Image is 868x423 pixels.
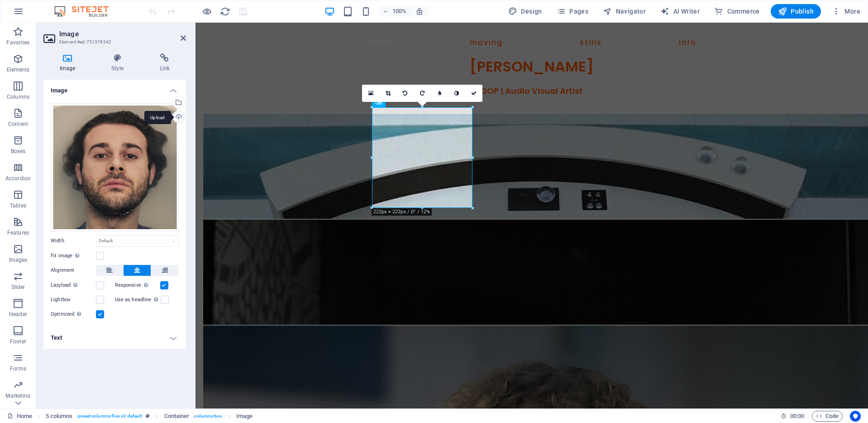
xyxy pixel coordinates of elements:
p: Header [9,311,27,318]
p: Elements [7,66,30,73]
span: . preset-columns-five-v2-default [76,411,142,422]
label: Use as headline [115,294,161,305]
h4: Image [43,80,186,96]
h4: Link [143,53,186,72]
img: Editor Logo [52,6,120,17]
p: Columns [7,93,29,101]
span: . columns-box [193,411,222,422]
p: Accordion [5,175,31,182]
i: This element is a customizable preset [146,413,150,418]
p: Marketing [5,392,30,399]
p: Footer [10,338,26,345]
button: AI Writer [657,4,703,19]
h4: Text [43,327,186,349]
label: Optimized [51,309,96,320]
h3: Element #ed-751378542 [59,38,168,46]
h4: Style [95,53,143,72]
a: Greyscale [448,85,465,102]
button: Design [505,4,546,19]
label: Alignment [51,265,96,276]
button: Code [812,411,843,422]
p: Favorites [6,39,29,46]
button: Pages [553,4,592,19]
span: Pages [557,7,588,16]
span: : [796,413,798,419]
a: Select files from the file manager, stock photos, or upload file(s) [362,85,379,102]
button: More [828,4,864,19]
p: Features [7,229,29,236]
a: Upload [172,111,185,123]
button: Usercentrics [850,411,861,422]
button: Commerce [711,4,763,19]
i: Reload page [220,6,230,17]
label: Lightbox [51,294,96,305]
span: Code [816,411,839,422]
p: Slider [11,284,25,291]
a: Confirm ( ⌘ ⏎ ) [465,85,482,102]
div: WinterSpringsSquare-V2kCzfT-YfrIH7XfE1r1bw.jpg [51,103,179,231]
span: Click to select. Double-click to edit [236,411,253,422]
h6: 100% [392,6,406,17]
p: Images [9,256,28,264]
label: Responsive [115,280,160,291]
button: Navigator [599,4,649,19]
p: Tables [10,202,26,209]
label: Fit image [51,250,96,261]
span: Click to select. Double-click to edit [46,411,73,422]
span: Publish [778,7,814,16]
div: Design (Ctrl+Alt+Y) [505,4,546,19]
button: Publish [771,4,821,19]
button: 100% [378,6,410,17]
span: Design [508,7,542,16]
span: Click to select. Double-click to edit [164,411,190,422]
label: Lazyload [51,280,96,291]
button: reload [219,6,230,17]
p: Boxes [11,148,26,155]
span: Navigator [603,7,646,16]
h6: Session time [781,411,805,422]
span: AI Writer [660,7,700,16]
nav: breadcrumb [46,411,253,422]
p: Content [8,120,28,128]
a: Click to cancel selection. Double-click to open Pages [7,411,32,422]
i: On resize automatically adjust zoom level to fit chosen device. [415,7,424,15]
a: Rotate right 90° [414,85,431,102]
h2: Image [59,30,186,38]
label: Width [51,238,96,243]
h4: Image [43,53,95,72]
span: More [832,7,860,16]
a: Blur [431,85,448,102]
span: Commerce [714,7,760,16]
a: Crop mode [379,85,396,102]
span: 00 00 [790,411,804,422]
a: Rotate left 90° [396,85,414,102]
p: Forms [10,365,26,372]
